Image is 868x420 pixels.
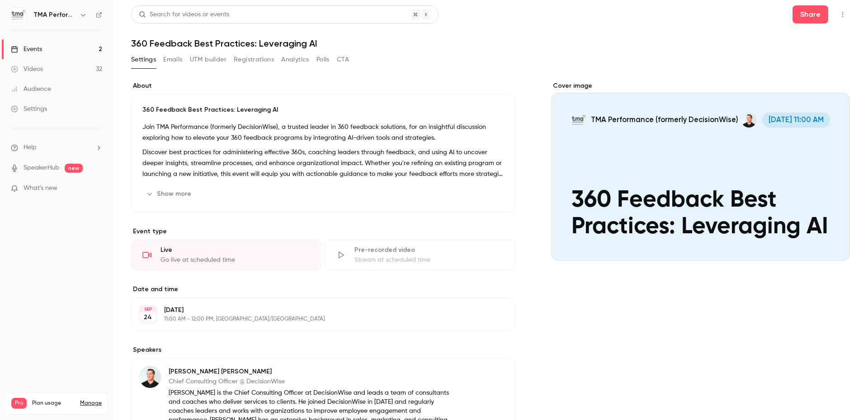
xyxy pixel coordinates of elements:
[131,285,515,294] label: Date and time
[169,367,456,376] p: [PERSON_NAME] [PERSON_NAME]
[190,52,226,67] button: UTM builder
[11,85,51,94] div: Audience
[131,227,515,236] p: Event type
[142,147,504,179] p: Discover best practices for administering effective 360s, coaching leaders through feedback, and ...
[142,122,504,143] p: Join TMA Performance (formerly DecisionWise), a trusted leader in 360 feedback solutions, for an ...
[65,164,83,173] span: new
[551,81,850,261] section: Cover image
[551,81,850,90] label: Cover image
[139,10,229,19] div: Search for videos or events
[139,366,161,388] img: Charles Rogel
[164,316,467,323] p: 11:00 AM - 12:00 PM, [GEOGRAPHIC_DATA]/[GEOGRAPHIC_DATA]
[169,377,456,386] p: Chief Consulting Officer @ DecisionWise
[325,240,515,270] div: Pre-recorded videoStream at scheduled time
[337,52,349,67] button: CTA
[131,240,321,270] div: LiveGo live at scheduled time
[11,45,42,54] div: Events
[131,38,850,49] h1: 360 Feedback Best Practices: Leveraging AI
[160,245,310,255] div: Live
[354,255,504,264] div: Stream at scheduled time
[11,8,26,22] img: TMA Performance (formerly DecisionWise)
[234,52,274,67] button: Registrations
[316,52,330,67] button: Polls
[11,65,43,74] div: Videos
[11,104,47,113] div: Settings
[11,143,102,152] li: help-dropdown-opener
[33,10,76,19] h6: TMA Performance (formerly DecisionWise)
[11,398,27,409] span: Pro
[140,306,156,312] div: SEP
[281,52,309,67] button: Analytics
[144,313,152,322] p: 24
[32,400,75,407] span: Plan usage
[131,345,515,354] label: Speakers
[131,81,515,90] label: About
[131,52,156,67] button: Settings
[80,400,102,407] a: Manage
[24,143,37,152] span: Help
[163,52,182,67] button: Emails
[354,245,504,255] div: Pre-recorded video
[142,187,197,201] button: Show more
[164,306,467,315] p: [DATE]
[142,105,504,114] p: 360 Feedback Best Practices: Leveraging AI
[24,163,59,173] a: SpeakerHub
[24,184,57,193] span: What's new
[160,255,310,264] div: Go live at scheduled time
[793,5,828,24] button: Share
